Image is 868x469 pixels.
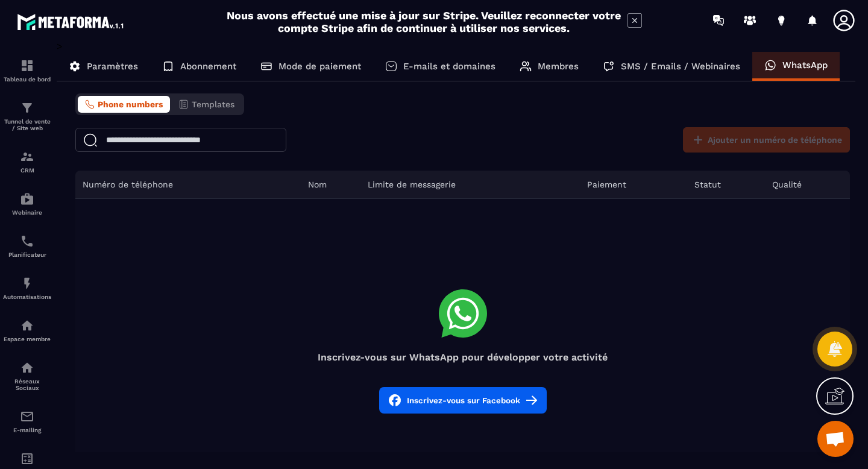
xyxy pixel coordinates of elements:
[3,309,51,351] a: automationsautomationsEspace membre
[20,234,34,248] img: scheduler
[3,251,51,258] p: Planificateur
[20,150,34,164] img: formation
[3,427,51,433] p: E-mailing
[3,294,51,300] p: Automatisations
[87,61,138,72] p: Paramètres
[20,409,34,424] img: email
[3,49,51,92] a: formationformationTableau de bord
[301,171,360,199] th: Nom
[20,58,34,73] img: formation
[20,101,34,115] img: formation
[98,99,163,109] span: Phone numbers
[360,171,580,199] th: Limite de messagerie
[20,318,34,333] img: automations
[20,452,34,466] img: accountant
[3,118,51,131] p: Tunnel de vente / Site web
[817,421,854,457] a: Ouvrir le chat
[3,183,51,225] a: automationsautomationsWebinaire
[278,61,361,72] p: Mode de paiement
[20,192,34,206] img: automations
[20,276,34,291] img: automations
[3,336,51,342] p: Espace membre
[580,171,687,199] th: Paiement
[403,61,495,72] p: E-mails et domaines
[3,400,51,442] a: emailemailE-mailing
[3,92,51,140] a: formationformationTunnel de vente / Site web
[379,387,547,414] button: Inscrivez-vous sur Facebook
[226,9,621,34] h2: Nous avons effectué une mise à jour sur Stripe. Veuillez reconnecter votre compte Stripe afin de ...
[192,99,234,109] span: Templates
[3,378,51,391] p: Réseaux Sociaux
[171,96,242,113] button: Templates
[3,76,51,83] p: Tableau de bord
[687,171,765,199] th: Statut
[538,61,579,72] p: Membres
[3,167,51,174] p: CRM
[75,351,850,363] h4: Inscrivez-vous sur WhatsApp pour développer votre activité
[3,209,51,216] p: Webinaire
[78,96,170,113] button: Phone numbers
[3,140,51,183] a: formationformationCRM
[180,61,236,72] p: Abonnement
[3,225,51,267] a: schedulerschedulerPlanificateur
[765,171,850,199] th: Qualité
[782,60,828,71] p: WhatsApp
[20,360,34,375] img: social-network
[75,171,301,199] th: Numéro de téléphone
[3,351,51,400] a: social-networksocial-networkRéseaux Sociaux
[17,11,125,33] img: logo
[621,61,740,72] p: SMS / Emails / Webinaires
[3,267,51,309] a: automationsautomationsAutomatisations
